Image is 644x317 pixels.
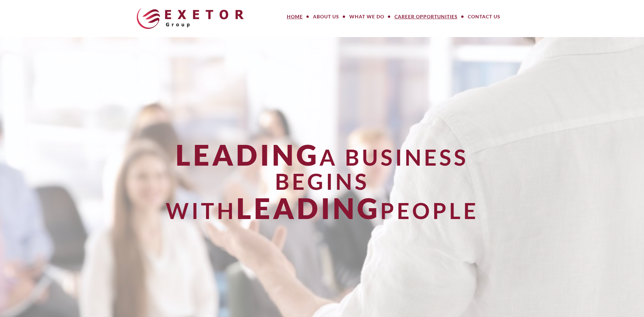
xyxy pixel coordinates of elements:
a: Home [282,10,308,23]
img: The Exetor Group [137,8,244,29]
span: Leading [176,137,319,172]
a: Contact Us [463,10,505,23]
a: What We Do [344,10,389,23]
div: a Business Begins With People [136,139,509,224]
span: Leading [236,191,380,225]
a: Career Opportunities [389,10,463,23]
a: About Us [308,10,344,23]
